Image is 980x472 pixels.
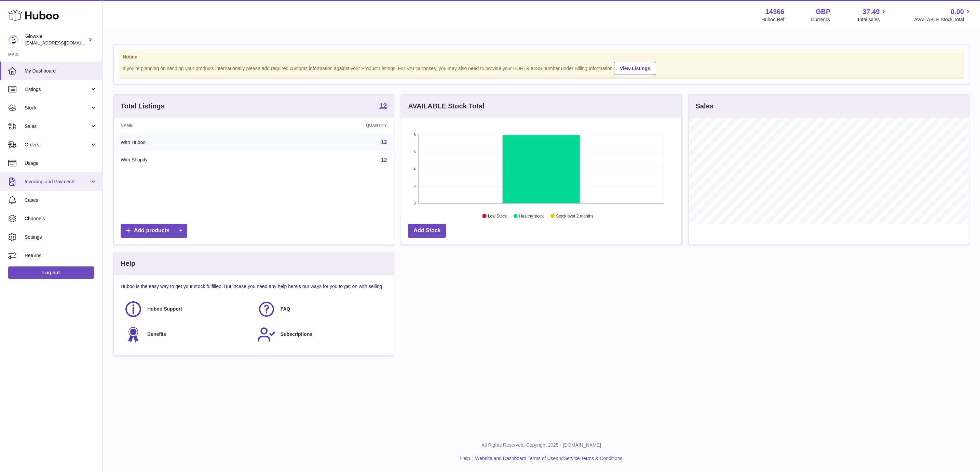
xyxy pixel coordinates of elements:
span: 37.49 [862,7,880,16]
span: Listings [25,86,90,93]
span: Channels [25,215,97,222]
a: Add products [121,224,187,238]
a: Log out [8,266,94,279]
a: Subscriptions [257,325,384,344]
text: 0 [414,201,416,205]
div: Huboo Ref [762,16,785,23]
p: Huboo is the easy way to get your stock fulfilled. But incase you need any help here's our ways f... [121,283,387,290]
h3: AVAILABLE Stock Total [408,102,484,111]
h3: Help [121,259,135,268]
span: Benefits [147,331,166,338]
span: Sales [25,123,90,130]
span: Orders [25,142,90,148]
text: 6 [414,150,416,154]
a: 12 [379,102,387,110]
div: Glowxie [25,33,87,46]
h3: Total Listings [121,102,165,111]
a: View Listings [614,62,656,75]
text: 2 [414,184,416,188]
a: Service Terms & Conditions [564,456,623,461]
a: 12 [381,157,387,163]
td: With Huboo [114,133,265,151]
p: All Rights Reserved. Copyright 2025 - [DOMAIN_NAME] [108,442,975,448]
span: Returns [25,252,97,259]
span: Stock [25,105,90,111]
span: Huboo Support [147,306,182,312]
a: FAQ [257,300,384,318]
text: Low Stock [488,214,507,219]
a: Huboo Support [124,300,250,318]
div: If you're planning on sending your products internationally please add required customs informati... [123,61,960,75]
div: Currency [811,16,831,23]
a: 12 [381,139,387,145]
strong: 14366 [765,7,785,16]
span: AVAILABLE Stock Total [914,16,972,23]
h3: Sales [696,102,713,111]
span: Settings [25,234,97,240]
text: Healthy stock [519,214,544,219]
strong: 12 [379,102,387,109]
th: Name [114,118,265,133]
strong: Notice [123,54,960,60]
text: 8 [414,133,416,137]
span: My Dashboard [25,68,97,74]
th: Quantity [265,118,394,133]
span: Cases [25,197,97,204]
span: 0.00 [951,7,964,16]
span: Total sales [857,16,887,23]
text: Stock over 2 months [556,214,594,219]
li: and [473,455,622,462]
span: [EMAIL_ADDRESS][DOMAIN_NAME] [25,40,100,45]
img: internalAdmin-14366@internal.huboo.com [8,35,18,45]
a: Help [460,456,470,461]
td: With Shopify [114,151,265,169]
span: FAQ [281,306,290,312]
a: 0.00 AVAILABLE Stock Total [914,7,972,23]
span: Subscriptions [281,331,312,338]
a: Add Stock [408,224,446,238]
span: Invoicing and Payments [25,179,90,185]
span: Usage [25,160,97,167]
a: Benefits [124,325,250,344]
text: 4 [414,167,416,171]
a: Website and Dashboard Terms of Use [475,456,556,461]
strong: GBP [816,7,830,16]
a: 37.49 Total sales [857,7,887,23]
